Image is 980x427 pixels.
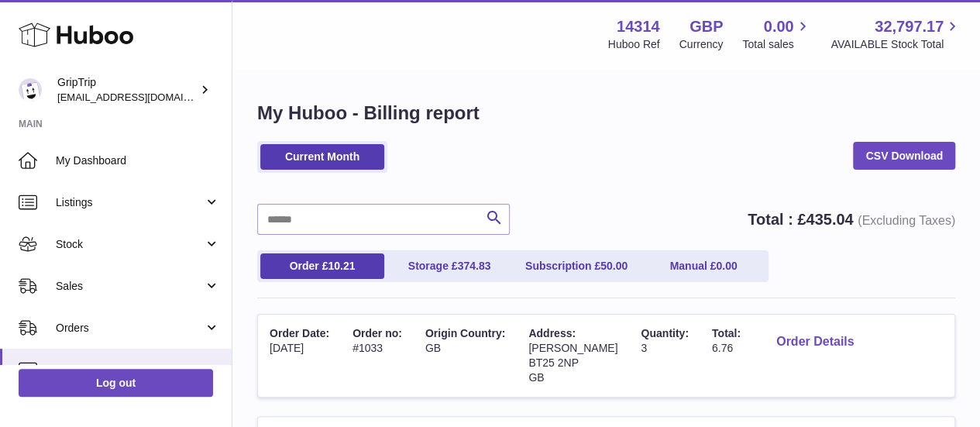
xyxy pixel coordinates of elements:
span: Usage [56,363,220,377]
span: 32,797.17 [875,16,944,37]
span: 50.00 [600,260,628,272]
button: Order Details [764,326,866,358]
span: (Excluding Taxes) [858,214,955,227]
span: Origin Country: [425,327,505,339]
span: Total: [712,327,741,339]
a: 32,797.17 AVAILABLE Stock Total [830,16,961,52]
span: 6.76 [712,342,733,354]
a: Subscription £50.00 [514,253,638,279]
strong: 14314 [617,16,660,37]
span: 374.83 [457,260,490,272]
strong: GBP [689,16,723,37]
span: 10.21 [328,260,355,272]
span: My Dashboard [56,153,220,168]
td: 3 [629,315,700,397]
span: Address: [528,327,576,339]
span: Sales [56,279,204,294]
span: 0.00 [764,16,794,37]
a: Order £10.21 [260,253,384,279]
span: AVAILABLE Stock Total [830,37,961,52]
span: BT25 2NP [528,356,579,369]
a: 0.00 Total sales [742,16,811,52]
div: Currency [679,37,724,52]
span: Stock [56,237,204,252]
span: Total sales [742,37,811,52]
h1: My Huboo - Billing report [257,101,955,126]
div: GripTrip [57,75,197,105]
span: Order no: [352,327,402,339]
span: [EMAIL_ADDRESS][DOMAIN_NAME] [57,91,228,103]
a: Storage £374.83 [387,253,511,279]
span: Order Date: [270,327,329,339]
a: Manual £0.00 [641,253,765,279]
span: Quantity: [641,327,688,339]
a: CSV Download [853,142,955,170]
div: Huboo Ref [608,37,660,52]
span: Orders [56,321,204,336]
td: #1033 [341,315,414,397]
strong: Total : £ [748,211,955,228]
span: [PERSON_NAME] [528,342,617,354]
a: Log out [19,369,213,397]
span: 435.04 [806,211,853,228]
a: Current Month [260,144,384,170]
td: [DATE] [258,315,341,397]
span: Listings [56,195,204,210]
img: internalAdmin-14314@internal.huboo.com [19,78,42,102]
span: GB [528,371,544,384]
span: 0.00 [716,260,737,272]
td: GB [414,315,517,397]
